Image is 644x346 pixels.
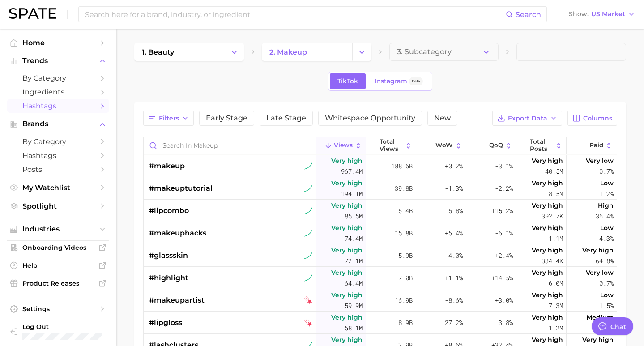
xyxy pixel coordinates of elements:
span: +15.2% [491,205,513,216]
button: Change Category [225,43,244,61]
span: Spotlight [22,202,94,210]
span: Very high [331,267,363,278]
span: 59.9m [345,300,363,311]
span: -27.2% [441,317,463,328]
img: tiktok sustained riser [304,207,312,215]
span: -8.6% [445,295,463,306]
span: #makeup [149,161,185,171]
button: Industries [7,222,109,236]
button: Filters [143,111,194,126]
button: Change Category [352,43,371,61]
img: tiktok sustained riser [304,252,312,260]
button: #makeuptutorialtiktok sustained riserVery high194.1m39.8b-1.3%-2.2%Very high8.5mLow1.2% [144,177,617,200]
span: -3.8% [495,317,513,328]
a: Help [7,259,109,272]
span: #lipcombo [149,205,189,216]
span: 8.5m [549,188,563,199]
span: 15.8b [395,228,413,239]
span: 36.4% [596,211,614,222]
span: Very high [532,178,563,188]
span: Very high [532,334,563,345]
span: 72.1m [345,256,363,266]
span: Hashtags [22,151,94,160]
span: #makeuptutorial [149,183,213,194]
span: Very high [331,290,363,300]
span: My Watchlist [22,184,94,192]
button: #glassskintiktok sustained riserVery high72.1m5.9b-4.0%+2.4%Very high334.4kVery high64.8% [144,244,617,267]
span: 1. beauty [142,48,174,56]
a: TikTok [330,73,366,89]
span: 3. Subcategory [397,48,452,56]
span: High [598,200,614,211]
span: New [434,115,451,122]
span: Brands [22,120,94,128]
span: -3.1% [495,161,513,171]
span: +2.4% [495,250,513,261]
span: +1.1% [445,273,463,283]
input: Search here for a brand, industry, or ingredient [84,7,506,22]
button: #makeupartisttiktok falling starVery high59.9m16.9b-8.6%+3.0%Very high7.3mLow1.5% [144,289,617,312]
span: #makeuphacks [149,228,206,239]
span: Very high [331,200,363,211]
span: Very high [532,267,563,278]
a: Hashtags [7,99,109,113]
span: Total Views [380,138,403,152]
span: Low [600,290,614,300]
span: 194.1m [341,188,363,199]
span: Home [22,38,94,47]
span: Very low [586,155,614,166]
button: 3. Subcategory [389,43,499,61]
span: 40.5m [545,166,563,177]
img: SPATE [9,8,56,19]
button: QoQ [466,137,516,154]
span: 58.1m [345,323,363,333]
span: TikTok [337,77,358,85]
span: Export Data [508,115,547,122]
span: Medium [586,312,614,323]
span: Low [600,222,614,233]
span: Total Posts [530,138,553,152]
span: -6.1% [495,228,513,239]
span: #lipgloss [149,317,182,328]
button: Export Data [492,111,562,126]
span: 85.5m [345,211,363,222]
span: Paid [589,142,603,149]
img: tiktok sustained riser [304,184,312,192]
span: 64.8% [596,256,614,266]
button: #makeuptiktok sustained riserVery high967.4m188.6b+0.2%-3.1%Very high40.5mVery low0.7% [144,155,617,177]
img: tiktok falling star [304,319,312,327]
img: tiktok falling star [304,296,312,304]
span: 1.2m [549,323,563,333]
button: Total Posts [516,137,567,154]
span: 6.0m [549,278,563,289]
span: Ingredients [22,88,94,96]
a: 1. beauty [134,43,225,61]
span: 188.6b [391,161,413,171]
span: Early Stage [206,115,247,122]
span: Very high [532,312,563,323]
span: 7.3m [549,300,563,311]
span: Low [600,178,614,188]
span: Views [334,142,353,149]
span: Whitespace Opportunity [325,115,415,122]
span: Very high [532,155,563,166]
span: Very low [586,267,614,278]
a: Log out. Currently logged in with e-mail emilydy@benefitcosmetics.com. [7,320,109,343]
span: #makeupartist [149,295,205,306]
span: 39.8b [395,183,413,194]
input: Search in makeup [144,137,316,154]
button: #lipglosstiktok falling starVery high58.1m8.9b-27.2%-3.8%Very high1.2mMedium9.5% [144,312,617,334]
span: 7.0b [398,273,413,283]
span: 2. makeup [269,48,307,56]
a: Home [7,36,109,50]
span: Very high [582,245,614,256]
span: 6.4b [398,205,413,216]
a: Ingredients [7,85,109,99]
span: Very high [331,178,363,188]
span: 0.7% [599,278,614,289]
span: Instagram [375,77,407,85]
span: Help [22,261,94,269]
span: Very high [532,200,563,211]
span: +5.4% [445,228,463,239]
span: 392.7k [542,211,563,222]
